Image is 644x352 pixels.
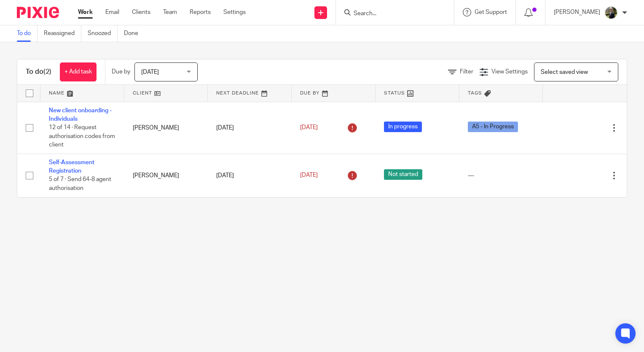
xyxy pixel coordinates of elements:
a: Snoozed [88,25,118,42]
span: Get Support [475,9,507,15]
a: Reports [190,8,211,16]
span: Not started [384,169,422,180]
img: ACCOUNTING4EVERYTHING-9.jpg [604,6,618,19]
td: [DATE] [208,154,292,197]
span: View Settings [491,69,528,75]
a: Email [105,8,119,16]
span: Filter [460,69,473,75]
span: Select saved view [541,69,588,75]
span: 5 of 7 · Send 64-8 agent authorisation [49,177,111,192]
span: A5 - In Progress [468,122,518,132]
td: [DATE] [208,102,292,154]
td: [PERSON_NAME] [124,102,208,154]
a: + Add task [60,62,97,81]
a: New client onboarding - Individuals [49,108,112,122]
p: [PERSON_NAME] [554,8,600,16]
a: Reassigned [44,25,81,42]
a: Done [124,25,145,42]
span: [DATE] [300,125,318,130]
a: Team [163,8,177,16]
span: (2) [43,68,51,75]
a: Work [78,8,93,16]
p: Due by [112,68,130,76]
td: [PERSON_NAME] [124,154,208,197]
span: [DATE] [300,173,318,179]
a: To do [17,25,38,42]
h1: To do [26,68,51,76]
input: Search [353,10,429,18]
span: 12 of 14 · Request authorisation codes from client [49,125,115,148]
a: Settings [223,8,246,16]
a: Clients [132,8,150,16]
div: --- [468,171,535,180]
span: [DATE] [141,69,159,75]
span: Tags [468,91,482,95]
span: In progress [384,122,422,132]
img: Pixie [17,7,59,18]
a: Self-Assessment Registration [49,160,94,174]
